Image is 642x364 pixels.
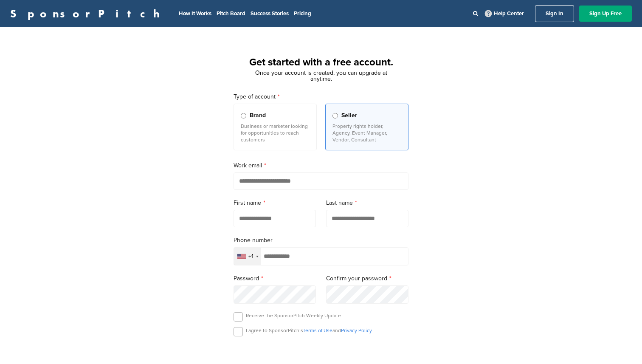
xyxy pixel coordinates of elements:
label: First name [234,198,316,208]
input: Seller Property rights holder, Agency, Event Manager, Vendor, Consultant [332,113,338,119]
a: Pricing [294,10,311,17]
label: Phone number [234,236,408,245]
a: Privacy Policy [341,327,372,333]
label: Confirm your password [326,274,408,283]
label: Password [234,274,316,283]
a: Sign In [535,5,574,22]
span: Seller [341,111,357,120]
label: Type of account [234,92,408,102]
p: Property rights holder, Agency, Event Manager, Vendor, Consultant [332,123,401,143]
p: I agree to SponsorPitch’s and [246,327,372,334]
label: Work email [234,161,408,170]
span: Brand [250,111,266,120]
a: SponsorPitch [10,8,165,19]
div: Selected country [234,248,261,265]
label: Last name [326,198,408,208]
span: Once your account is created, you can upgrade at anytime. [255,69,387,82]
h1: Get started with a free account. [223,55,419,70]
a: How It Works [179,10,211,17]
p: Business or marketer looking for opportunities to reach customers [241,123,310,143]
a: Sign Up Free [579,6,632,22]
a: Terms of Use [303,327,332,333]
a: Pitch Board [217,10,245,17]
a: Help Center [483,8,526,19]
div: +1 [248,254,253,260]
a: Success Stories [251,10,289,17]
p: Receive the SponsorPitch Weekly Update [246,312,341,319]
input: Brand Business or marketer looking for opportunities to reach customers [241,113,246,119]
